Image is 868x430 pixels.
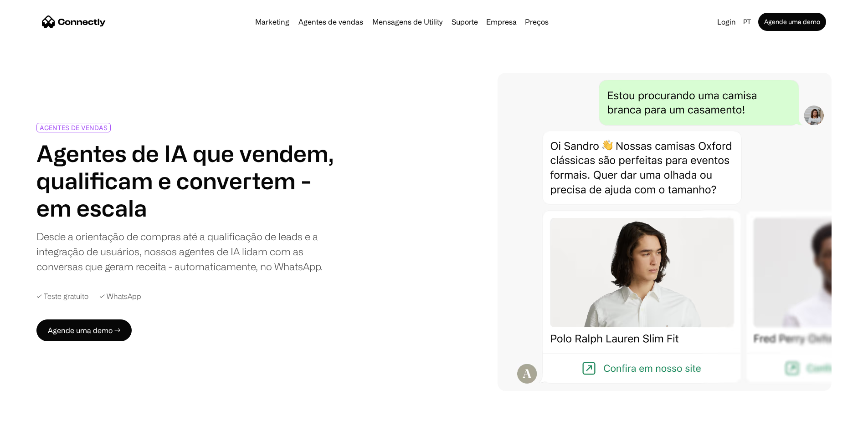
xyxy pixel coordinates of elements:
[448,18,482,25] a: Suporte
[36,319,132,341] a: Agende uma demo →
[36,292,88,301] div: ✓ Teste gratuito
[743,15,751,28] div: pt
[40,124,108,131] div: AGENTES DE VENDAS
[521,18,552,25] a: Preços
[295,18,367,25] a: Agentes de vendas
[714,15,740,28] a: Login
[486,15,517,28] div: Empresa
[99,292,141,301] div: ✓ WhatsApp
[740,15,756,28] div: pt
[36,140,335,222] h1: Agentes de IA que vendem, qualificam e convertem - em escala
[18,414,55,427] ul: Language list
[483,15,519,28] div: Empresa
[369,18,446,25] a: Mensagens de Utility
[36,229,335,274] div: Desde a orientação de compras até a qualificação de leads e a integração de usuários, nossos agen...
[9,413,55,427] aside: Language selected: Português (Brasil)
[758,13,826,31] a: Agende uma demo
[42,15,106,29] a: home
[252,18,293,25] a: Marketing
